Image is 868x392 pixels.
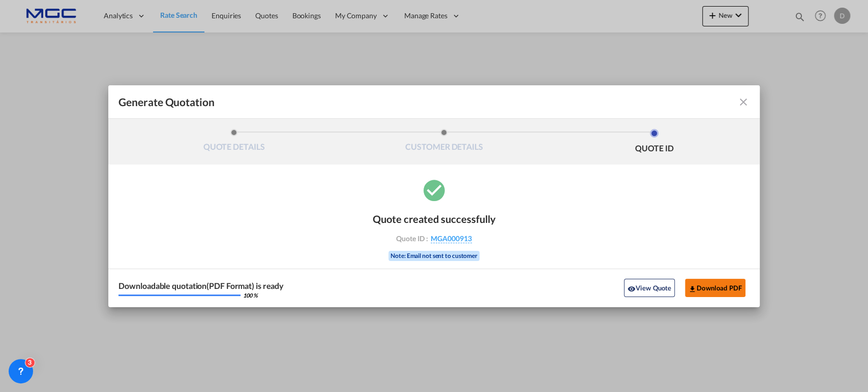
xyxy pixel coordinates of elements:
[422,177,447,203] md-icon: icon-checkbox-marked-circle
[737,96,750,108] md-icon: icon-close fg-AAA8AD cursor m-0
[339,129,549,156] li: CUSTOMER DETAILS
[689,285,697,293] md-icon: icon-download
[243,292,258,298] div: 100 %
[685,279,745,297] button: Download PDF
[431,234,472,243] span: MGA000913
[108,85,759,307] md-dialog: Generate QuotationQUOTE ...
[375,234,493,243] div: Quote ID :
[129,129,339,156] li: QUOTE DETAILS
[373,213,496,225] div: Quote created successfully
[118,95,214,109] span: Generate Quotation
[388,251,480,261] div: Note: Email not sent to customer
[118,282,284,290] div: Downloadable quotation(PDF Format) is ready
[627,285,636,293] md-icon: icon-eye
[624,279,675,297] button: icon-eyeView Quote
[549,129,759,156] li: QUOTE ID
